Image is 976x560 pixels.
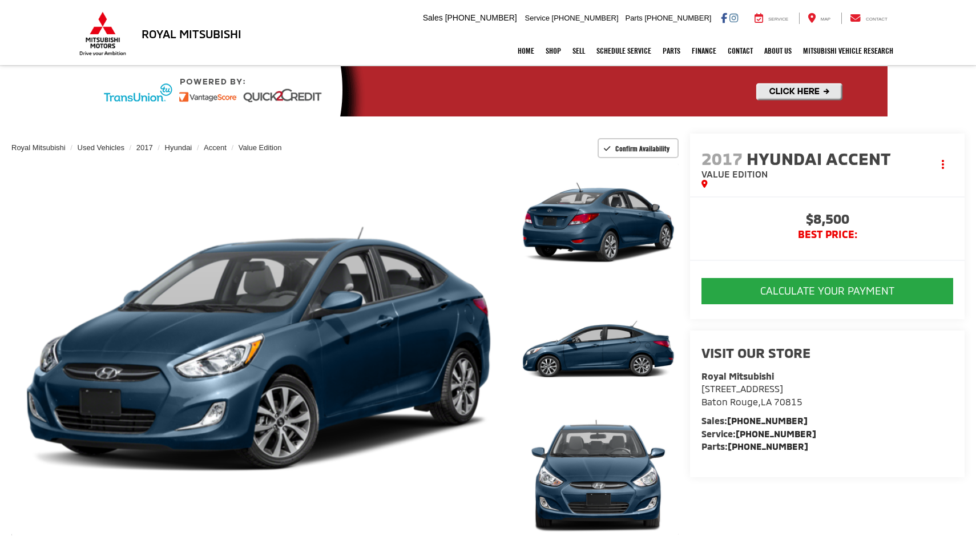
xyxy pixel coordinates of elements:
button: Confirm Availability [598,138,679,158]
button: CALCULATE YOUR PAYMENT [701,278,953,304]
a: About Us [759,37,797,65]
a: Hyundai [165,143,192,152]
img: 2017 Hyundai Accent Value Edition [516,161,680,284]
img: Quick2Credit [88,66,888,116]
a: Value Edition [239,143,282,152]
span: Baton Rouge [701,396,758,407]
a: [PHONE_NUMBER] [736,428,816,439]
span: Value Edition [701,168,768,179]
a: Expand Photo 2 [518,289,679,409]
span: dropdown dots [942,160,944,169]
span: Contact [866,17,888,22]
a: [PHONE_NUMBER] [728,441,808,452]
img: 2017 Hyundai Accent Value Edition [516,414,680,538]
span: Confirm Availability [615,144,670,153]
span: Parts [625,14,642,22]
h2: Visit our Store [701,345,953,360]
a: [STREET_ADDRESS] Baton Rouge,LA 70815 [701,383,802,407]
a: Parts: Opens in a new tab [657,37,686,65]
strong: Parts: [701,441,808,452]
span: , [701,396,802,407]
a: Contact [841,13,896,24]
a: Mitsubishi Vehicle Research [797,37,899,65]
span: BEST PRICE: [701,229,953,240]
a: Home [512,37,540,65]
h3: Royal Mitsubishi [142,27,241,40]
a: Schedule Service: Opens in a new tab [591,37,657,65]
a: Contact [722,37,759,65]
strong: Service: [701,428,816,439]
a: 2017 [136,143,153,152]
a: Royal Mitsubishi [11,143,66,152]
span: [PHONE_NUMBER] [552,14,619,22]
button: Actions [933,154,953,174]
a: Shop [540,37,567,65]
span: Service [768,17,788,22]
img: 2017 Hyundai Accent Value Edition [516,288,680,411]
span: 70815 [774,396,802,407]
span: Service [525,14,550,22]
img: 2017 Hyundai Accent Value Edition [6,160,510,538]
a: Expand Photo 1 [518,162,679,283]
a: Used Vehicles [78,143,124,152]
a: Map [799,13,839,24]
span: [PHONE_NUMBER] [644,14,711,22]
a: Sell [567,37,591,65]
a: Expand Photo 0 [11,162,505,537]
span: [STREET_ADDRESS] [701,383,783,394]
a: [PHONE_NUMBER] [727,415,808,426]
a: Service [746,13,797,24]
span: Hyundai Accent [747,148,894,168]
img: Mitsubishi [77,11,128,56]
a: Instagram: Click to visit our Instagram page [729,13,738,22]
span: Map [821,17,830,22]
a: Expand Photo 3 [518,416,679,536]
span: LA [761,396,772,407]
span: $8,500 [701,212,953,229]
a: Facebook: Click to visit our Facebook page [721,13,727,22]
a: Accent [204,143,227,152]
span: 2017 [701,148,743,168]
strong: Royal Mitsubishi [701,370,774,381]
span: Sales [423,13,443,22]
a: Finance [686,37,722,65]
span: [PHONE_NUMBER] [445,13,517,22]
strong: Sales: [701,415,808,426]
